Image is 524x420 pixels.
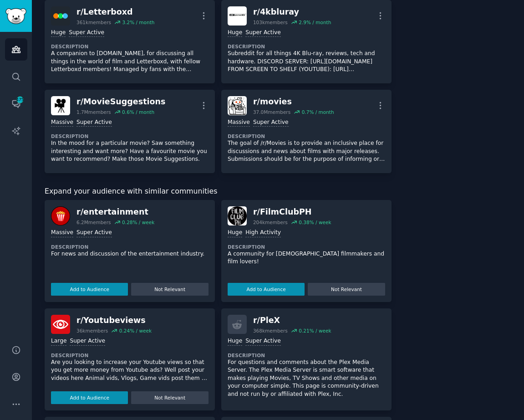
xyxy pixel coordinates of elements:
[76,328,108,334] div: 36k members
[51,229,73,237] div: Massive
[51,6,70,26] img: Letterboxd
[245,229,281,237] div: High Activity
[228,352,385,359] dt: Description
[131,283,208,296] button: Not Relevant
[253,109,290,115] div: 37.0M members
[221,90,392,173] a: moviesr/movies37.0Mmembers0.7% / monthMassiveSuper ActiveDescriptionThe goal of /r/Movies is to p...
[228,43,385,50] dt: Description
[228,283,305,296] button: Add to Audience
[51,118,73,127] div: Massive
[51,337,66,346] div: Large
[228,139,385,164] p: The goal of /r/Movies is to provide an inclusive place for discussions and news about films with ...
[228,206,247,225] img: FilmClubPH
[69,29,104,37] div: Super Active
[228,244,385,250] dt: Description
[51,43,209,50] dt: Description
[228,6,247,26] img: 4kbluray
[228,359,385,399] p: For questions and comments about the Plex Media Server. The Plex Media Server is smart software t...
[51,29,66,37] div: Huge
[16,97,24,103] span: 475
[51,50,209,74] p: A companion to [DOMAIN_NAME], for discussing all things in the world of film and Letterboxd, with...
[245,337,281,346] div: Super Active
[51,352,209,359] dt: Description
[76,229,112,237] div: Super Active
[228,250,385,266] p: A community for [DEMOGRAPHIC_DATA] filmmakers and film lovers!
[76,6,154,18] div: r/ Letterboxd
[76,118,112,127] div: Super Active
[76,96,165,108] div: r/ MovieSuggestions
[228,118,250,127] div: Massive
[51,315,70,334] img: Youtubeviews
[253,219,288,225] div: 204k members
[51,283,128,296] button: Add to Audience
[119,328,152,334] div: 0.24 % / week
[253,315,331,326] div: r/ PleX
[308,283,385,296] button: Not Relevant
[45,90,215,173] a: MovieSuggestionsr/MovieSuggestions1.7Mmembers0.6% / monthMassiveSuper ActiveDescriptionIn the moo...
[70,337,105,346] div: Super Active
[122,19,154,26] div: 3.2 % / month
[302,109,334,115] div: 0.7 % / month
[51,139,209,164] p: In the mood for a particular movie? Saw something interesting and want more? Have a favourite mov...
[131,391,208,404] button: Not Relevant
[253,118,289,127] div: Super Active
[51,391,128,404] button: Add to Audience
[253,328,288,334] div: 368k members
[51,96,70,115] img: MovieSuggestions
[51,206,70,225] img: entertainment
[299,19,331,26] div: 2.9 % / month
[228,29,242,37] div: Huge
[228,229,242,237] div: Huge
[253,96,334,108] div: r/ movies
[122,109,154,115] div: 0.6 % / month
[76,206,154,218] div: r/ entertainment
[45,186,217,197] span: Expand your audience with similar communities
[228,337,242,346] div: Huge
[76,109,111,115] div: 1.7M members
[76,219,111,225] div: 6.2M members
[299,328,331,334] div: 0.21 % / week
[245,29,281,37] div: Super Active
[5,8,26,24] img: GummySearch logo
[76,315,152,326] div: r/ Youtubeviews
[228,133,385,139] dt: Description
[228,96,247,115] img: movies
[76,19,111,26] div: 361k members
[51,359,209,383] p: Are you looking to increase your Youtube views so that you get more money from Youtube ads? Well ...
[253,206,331,218] div: r/ FilmClubPH
[253,19,288,26] div: 103k members
[253,6,331,18] div: r/ 4kbluray
[299,219,331,225] div: 0.38 % / week
[228,50,385,74] p: Subreddit for all things 4K Blu-ray, reviews, tech and hardware. DISCORD SERVER: [URL][DOMAIN_NAM...
[122,219,154,225] div: 0.28 % / week
[51,244,209,250] dt: Description
[5,92,27,115] a: 475
[51,133,209,139] dt: Description
[51,250,209,258] p: For news and discussion of the entertainment industry.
